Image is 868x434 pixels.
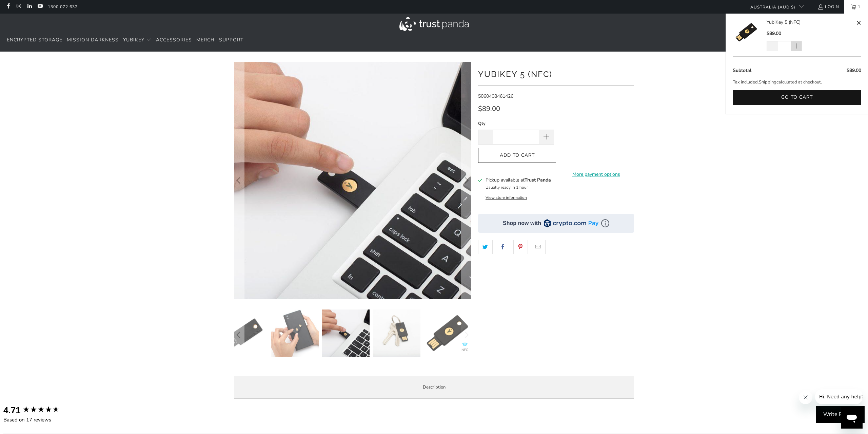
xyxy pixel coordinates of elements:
a: Shipping [759,79,776,86]
div: Based on 17 reviews [3,416,75,423]
p: Tax included. calculated at checkout. [733,79,861,86]
a: YubiKey 5 (NFC) [767,19,854,26]
span: Encrypted Storage [7,37,62,43]
button: Previous [234,309,244,360]
div: Write Review [816,406,865,423]
img: YubiKey 5 (NFC) - Trust Panda [271,309,319,357]
button: Previous [234,62,244,299]
span: Mission Darkness [67,37,119,43]
iframe: Message from company [815,389,863,404]
a: Merch [196,32,215,48]
div: 4.71 star rating [22,405,60,415]
span: $89.00 [847,67,861,74]
a: Share this on Pinterest [513,240,528,254]
div: Overall product rating out of 5: 4.71 [3,404,75,416]
img: YubiKey 5 (NFC) [733,19,760,46]
b: Trust Panda [525,177,551,183]
h3: Pickup available at [486,176,551,184]
span: Support [219,37,243,43]
span: Accessories [156,37,192,43]
span: Merch [196,37,215,43]
button: Next [461,309,472,360]
a: Encrypted Storage [7,32,62,48]
label: Qty [478,120,554,127]
a: Login [817,3,839,11]
img: YubiKey 5 (NFC) - Trust Panda [220,309,268,357]
span: $89.00 [767,30,781,37]
span: Subtotal [733,67,751,74]
button: Go to cart [733,90,861,105]
iframe: Button to launch messaging window [841,407,863,429]
span: 5060408461426 [478,93,513,99]
a: YubiKey 5 (NFC) - Trust Panda [234,62,471,299]
img: Trust Panda Australia [399,17,469,31]
a: Mission Darkness [67,32,119,48]
button: Add to Cart [478,148,556,163]
a: More payment options [558,171,634,178]
a: 1300 072 632 [48,3,78,11]
span: $89.00 [478,104,500,113]
a: Accessories [156,32,192,48]
img: YubiKey 5 (NFC) - Trust Panda [424,309,471,357]
span: Add to Cart [485,153,549,158]
div: Shop now with [503,220,541,227]
img: YubiKey 5 (NFC) - Trust Panda [322,309,370,357]
a: Trust Panda Australia on Facebook [5,4,11,10]
a: Trust Panda Australia on Instagram [16,4,21,10]
a: Share this on Twitter [478,240,493,254]
span: YubiKey [123,37,144,43]
a: Email this to a friend [531,240,546,254]
small: Usually ready in 1 hour [486,185,528,190]
a: Trust Panda Australia on LinkedIn [26,4,32,10]
button: Next [461,62,472,299]
a: YubiKey 5 (NFC) [733,19,767,51]
nav: Translation missing: en.navigation.header.main_nav [7,32,243,48]
summary: YubiKey [123,32,152,48]
div: 4.71 [3,404,21,416]
img: YubiKey 5 (NFC) - Trust Panda [373,309,420,357]
button: View store information [486,195,527,200]
iframe: Reviews Widget [478,266,634,288]
a: Support [219,32,243,48]
a: Trust Panda Australia on YouTube [37,4,43,10]
iframe: Close message [799,391,812,404]
h1: YubiKey 5 (NFC) [478,67,634,80]
span: Hi. Need any help? [4,5,49,10]
a: Share this on Facebook [496,240,510,254]
label: Description [234,376,634,399]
